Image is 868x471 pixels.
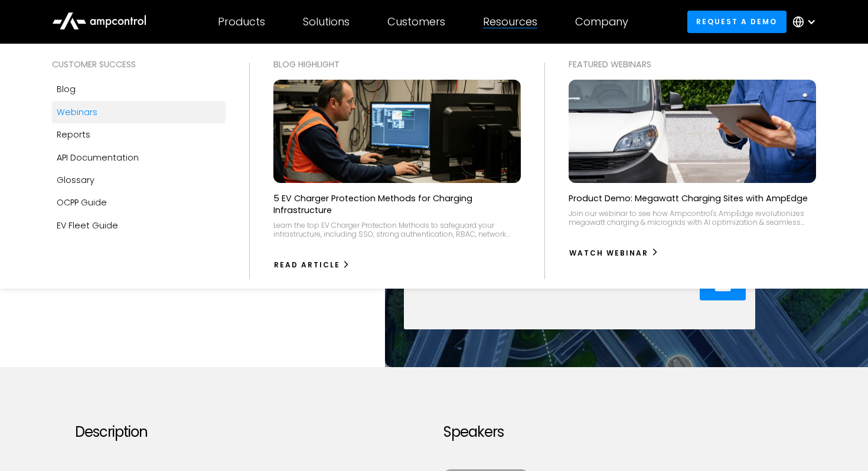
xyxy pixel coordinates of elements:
div: Read Article [274,260,340,270]
div: Customers [387,15,445,28]
div: Company [575,15,628,28]
div: Glossary [57,174,94,187]
a: Blog [52,78,225,100]
a: API Documentation [52,146,225,169]
h2: Description [75,424,425,441]
div: EV Fleet Guide [57,219,118,232]
a: watch webinar [569,244,659,263]
a: Reports [52,123,225,146]
div: Resources [483,15,537,28]
p: Product Demo: Megawatt Charging Sites with AmpEdge [569,192,808,204]
div: Solutions [303,15,350,28]
div: Products [218,15,265,28]
div: Webinars [57,106,97,119]
a: EV Fleet Guide [52,214,225,237]
a: Request a demo [687,11,787,32]
a: Read Article [273,256,351,274]
div: Join our webinar to see how Ampcontrol's AmpEdge revolutionizes megawatt charging & microgrids wi... [569,209,816,227]
div: Blog Highlight [273,58,521,71]
p: 5 EV Charger Protection Methods for Charging Infrastructure [273,192,521,216]
div: Learn the top EV Charger Protection Methods to safeguard your infrastructure, including SSO, stro... [273,221,521,239]
h2: Speakers [443,424,793,441]
div: Featured webinars [569,58,816,71]
a: OCPP Guide [52,191,225,214]
a: Webinars [52,101,225,123]
div: Blog [57,83,76,96]
div: API Documentation [57,151,139,164]
span: Phone number [167,48,229,60]
a: Glossary [52,169,225,191]
div: Customer success [52,58,225,71]
div: OCPP Guide [57,196,107,209]
div: Reports [57,128,90,141]
div: watch webinar [569,248,648,259]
